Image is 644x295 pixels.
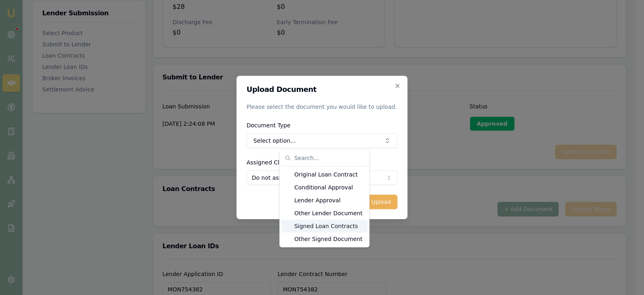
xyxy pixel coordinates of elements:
[281,207,367,220] div: Other Lender Document
[281,168,367,181] div: Original Loan Contract
[247,133,398,148] button: Select option...
[247,103,398,111] p: Please select the document you would like to upload.
[247,122,291,129] label: Document Type
[247,159,290,166] label: Assigned Client
[281,233,367,245] div: Other Signed Document
[281,220,367,233] div: Signed Loan Contracts
[280,166,369,247] div: Search...
[365,195,397,209] button: Upload
[281,181,367,194] div: Conditional Approval
[247,86,398,93] h2: Upload Document
[281,194,367,207] div: Lender Approval
[294,150,364,166] input: Search...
